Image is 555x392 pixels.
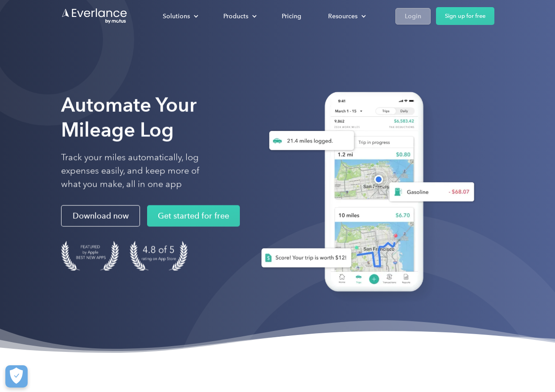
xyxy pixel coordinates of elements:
div: Resources [319,8,373,24]
img: Everlance, mileage tracker app, expense tracking app [247,83,481,305]
img: 4.9 out of 5 stars on the app store [130,241,188,271]
a: Sign up for free [436,7,494,25]
div: Solutions [154,8,206,24]
div: Products [223,11,248,22]
a: Get started for free [147,205,240,227]
div: Resources [328,11,358,22]
div: Solutions [163,11,190,22]
div: Pricing [282,11,301,22]
a: Login [395,8,431,24]
p: Track your miles automatically, log expenses easily, and keep more of what you make, all in one app [61,151,220,191]
button: Cookies Settings [5,365,28,388]
div: Products [214,8,264,24]
a: Download now [61,205,140,227]
a: Pricing [273,8,310,24]
strong: Automate Your Mileage Log [61,93,197,142]
img: Badge for Featured by Apple Best New Apps [61,241,119,271]
a: Go to homepage [61,8,128,24]
div: Login [405,11,421,22]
